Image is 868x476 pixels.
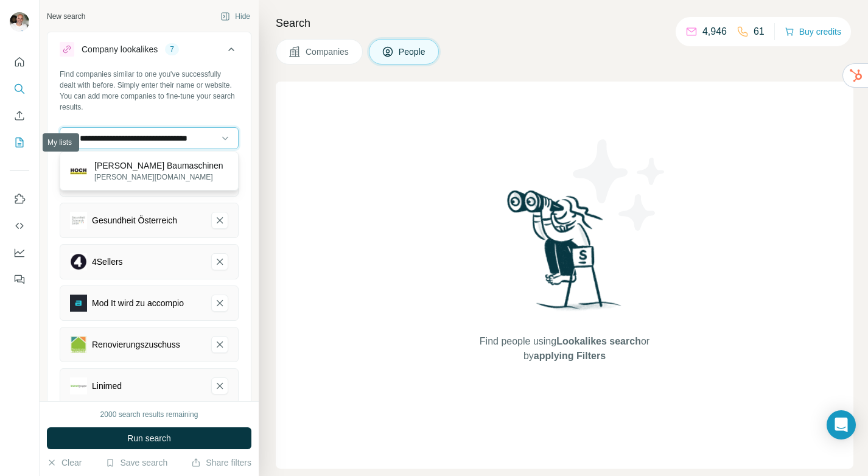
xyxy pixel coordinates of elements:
[306,46,350,58] span: Companies
[70,212,87,229] img: Gesundheit Österreich-logo
[10,268,29,290] button: Feedback
[10,131,29,153] button: My lists
[70,295,87,312] img: Mod It wird zu accompio-logo
[827,410,856,439] div: Open Intercom Messenger
[92,338,180,351] div: Renovierungszuschuss
[211,377,228,394] button: Linimed-remove-button
[70,377,87,394] img: Linimed-logo
[47,11,85,22] div: New search
[276,15,853,32] h4: Search
[10,242,29,264] button: Dashboard
[10,51,29,73] button: Quick start
[212,7,259,26] button: Hide
[534,351,606,361] span: applying Filters
[10,105,29,127] button: Enrich CSV
[211,212,228,229] button: Gesundheit Österreich-remove-button
[165,44,179,55] div: 7
[47,457,82,469] button: Clear
[10,78,29,100] button: Search
[785,23,841,40] button: Buy credits
[211,253,228,270] button: 4Sellers-remove-button
[754,24,765,39] p: 61
[70,163,87,180] img: Hoch Baumaschinen
[467,334,662,363] span: Find people using or by
[100,409,198,420] div: 2000 search results remaining
[127,432,171,444] span: Run search
[92,256,123,268] div: 4Sellers
[94,172,223,183] p: [PERSON_NAME][DOMAIN_NAME]
[94,159,223,172] p: [PERSON_NAME] Baumaschinen
[556,336,641,346] span: Lookalikes search
[92,380,122,392] div: Linimed
[47,427,251,449] button: Run search
[211,336,228,353] button: Renovierungszuschuss-remove-button
[10,12,29,32] img: Avatar
[399,46,427,58] span: People
[82,43,158,55] div: Company lookalikes
[10,215,29,237] button: Use Surfe API
[565,130,674,240] img: Surfe Illustration - Stars
[70,336,87,353] img: Renovierungszuschuss-logo
[92,214,177,226] div: Gesundheit Österreich
[60,69,239,113] div: Find companies similar to one you've successfully dealt with before. Simply enter their name or w...
[105,457,167,469] button: Save search
[70,253,87,270] img: 4Sellers-logo
[502,187,628,323] img: Surfe Illustration - Woman searching with binoculars
[47,35,251,69] button: Company lookalikes7
[211,295,228,312] button: Mod It wird zu accompio-remove-button
[702,24,727,39] p: 4,946
[92,297,184,309] div: Mod It wird zu accompio
[191,457,251,469] button: Share filters
[10,188,29,210] button: Use Surfe on LinkedIn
